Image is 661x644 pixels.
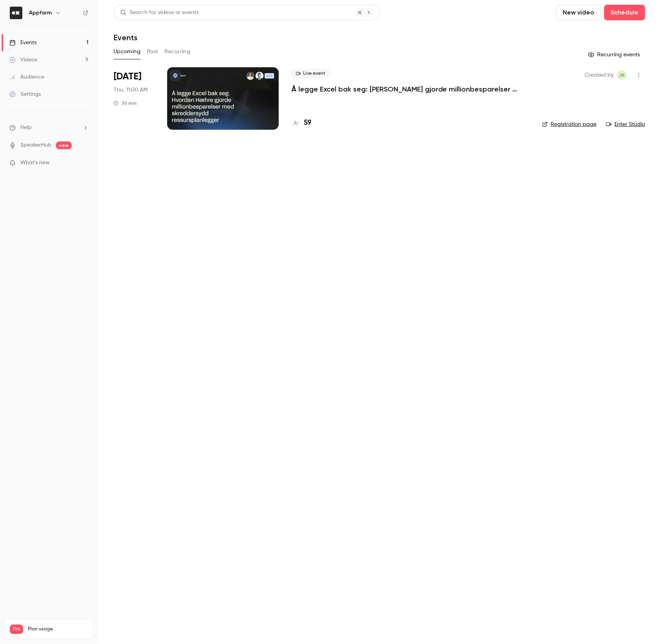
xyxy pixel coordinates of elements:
[114,86,148,94] span: Thu, 11:00 AM
[291,84,526,94] a: Å legge Excel bak seg: [PERSON_NAME] gjorde millionbesparelser med skreddersydd ressursplanlegger
[291,118,311,128] a: 59
[9,90,41,98] div: Settings
[617,70,627,80] span: Julie Remen
[10,625,23,634] span: Pro
[114,33,137,42] h1: Events
[619,70,625,80] span: JR
[120,9,199,17] div: Search for videos or events
[10,7,22,19] img: Appfarm
[29,9,52,17] h6: Appfarm
[9,73,44,81] div: Audience
[585,48,645,61] button: Recurring events
[9,39,36,47] div: Events
[147,45,158,58] button: Past
[556,5,601,20] button: New video
[79,160,88,167] iframe: Noticeable Trigger
[20,159,50,167] span: What's new
[9,124,88,132] li: help-dropdown-opener
[304,118,311,128] h4: 59
[28,626,88,633] span: Plan usage
[20,124,32,132] span: Help
[542,120,597,128] a: Registration page
[114,45,141,58] button: Upcoming
[56,142,72,149] span: new
[114,70,141,83] span: [DATE]
[606,120,645,128] a: Enter Studio
[291,69,330,78] span: Live event
[164,45,191,58] button: Recurring
[114,67,155,130] div: Sep 18 Thu, 11:00 AM (Europe/Oslo)
[20,141,51,149] a: SpeakerHub
[114,100,137,106] div: 30 min
[9,56,37,64] div: Videos
[604,5,645,20] button: Schedule
[585,70,614,80] span: Created by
